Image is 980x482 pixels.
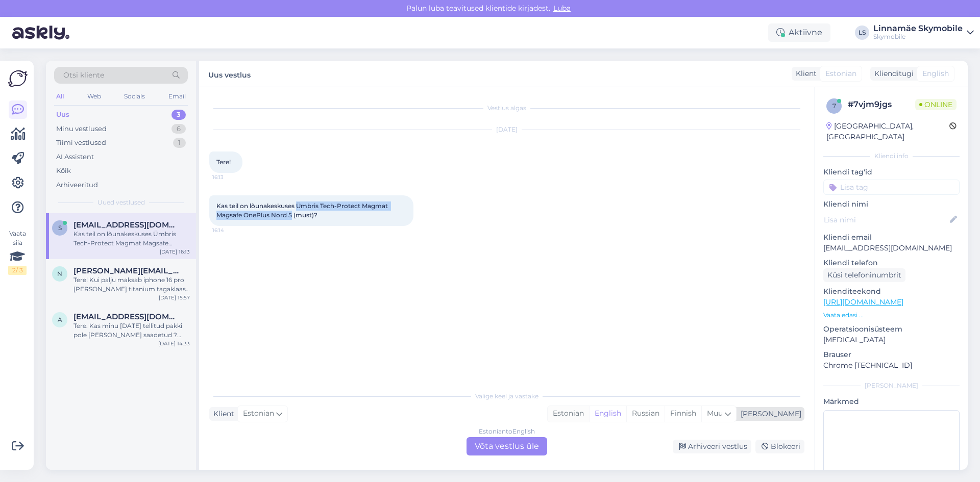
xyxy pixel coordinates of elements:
[73,230,190,248] div: Kas teil on lõunakeskuses Ümbris Tech-Protect Magmat Magsafe OnePlus Nord 5 (must)?
[122,90,147,103] div: Socials
[209,392,804,401] div: Valige keel ja vastake
[209,409,234,419] div: Klient
[173,138,186,148] div: 1
[823,396,960,407] p: Märkmed
[873,33,963,41] div: Skymobile
[826,121,949,142] div: [GEOGRAPHIC_DATA], [GEOGRAPHIC_DATA]
[589,406,626,421] div: English
[54,90,66,103] div: All
[792,68,817,79] div: Klient
[823,381,960,390] div: [PERSON_NAME]
[548,406,589,421] div: Estonian
[673,440,751,453] div: Arhiveeri vestlus
[737,409,801,419] div: [PERSON_NAME]
[85,90,103,103] div: Web
[823,199,960,210] p: Kliendi nimi
[56,166,71,176] div: Kõik
[823,324,960,335] p: Operatsioonisüsteem
[8,229,27,275] div: Vaata siia
[823,258,960,268] p: Kliendi telefon
[8,69,28,88] img: Askly Logo
[73,312,180,321] span: argo.valdna@gmail.com
[56,180,98,190] div: Arhiveeritud
[73,275,190,294] div: Tere! Kui palju maksab iphone 16 pro [PERSON_NAME] titanium tagaklaasi vahetus? Originaali hind o...
[160,248,190,256] div: [DATE] 16:13
[768,23,830,42] div: Aktiivne
[823,360,960,371] p: Chrome [TECHNICAL_ID]
[823,180,960,195] input: Lisa tag
[823,243,960,253] p: [EMAIL_ADDRESS][DOMAIN_NAME]
[707,409,723,418] span: Muu
[665,406,701,421] div: Finnish
[63,70,104,81] span: Otsi kliente
[823,232,960,243] p: Kliendi email
[56,124,107,134] div: Minu vestlused
[823,151,960,161] div: Kliendi info
[915,99,957,110] span: Online
[467,437,547,455] div: Võta vestlus üle
[158,340,190,347] div: [DATE] 14:33
[870,68,914,79] div: Klienditugi
[209,104,804,113] div: Vestlus algas
[823,349,960,360] p: Brauser
[58,316,62,323] span: a
[873,24,974,41] a: Linnamäe SkymobileSkymobile
[216,158,231,166] span: Tere!
[823,311,960,320] p: Vaata edasi ...
[171,110,186,120] div: 3
[855,26,869,40] div: LS
[626,406,665,421] div: Russian
[922,68,949,79] span: English
[823,297,903,307] a: [URL][DOMAIN_NAME]
[73,220,180,230] span: stevenkasuk2305@gmail.com
[73,266,180,275] span: n.kunnapuu@gmail.com
[823,268,905,282] div: Küsi telefoninumbrit
[212,173,251,181] span: 16:13
[823,167,960,177] p: Kliendi tag'id
[166,90,188,103] div: Email
[208,67,251,81] label: Uus vestlus
[8,266,27,275] div: 2 / 3
[171,124,186,134] div: 6
[825,68,856,79] span: Estonian
[873,24,963,33] div: Linnamäe Skymobile
[243,408,274,419] span: Estonian
[824,214,948,225] input: Lisa nimi
[58,224,62,232] span: s
[216,202,389,219] span: Kas teil on lõunakeskuses Ümbris Tech-Protect Magmat Magsafe OnePlus Nord 5 (must)?
[823,335,960,345] p: [MEDICAL_DATA]
[209,125,804,134] div: [DATE]
[212,226,251,234] span: 16:14
[550,4,574,13] span: Luba
[823,286,960,297] p: Klienditeekond
[848,98,915,111] div: # 7vjm9jgs
[479,427,535,436] div: Estonian to English
[832,102,836,110] span: 7
[56,152,94,162] div: AI Assistent
[159,294,190,301] div: [DATE] 15:57
[755,440,804,453] div: Blokeeri
[56,110,69,120] div: Uus
[97,198,145,207] span: Uued vestlused
[57,270,62,277] span: n
[56,138,106,148] div: Tiimi vestlused
[73,321,190,340] div: Tere. Kas minu [DATE] tellitud pakki pole [PERSON_NAME] saadetud ? Tellimus #2892 [PERSON_NAME][G...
